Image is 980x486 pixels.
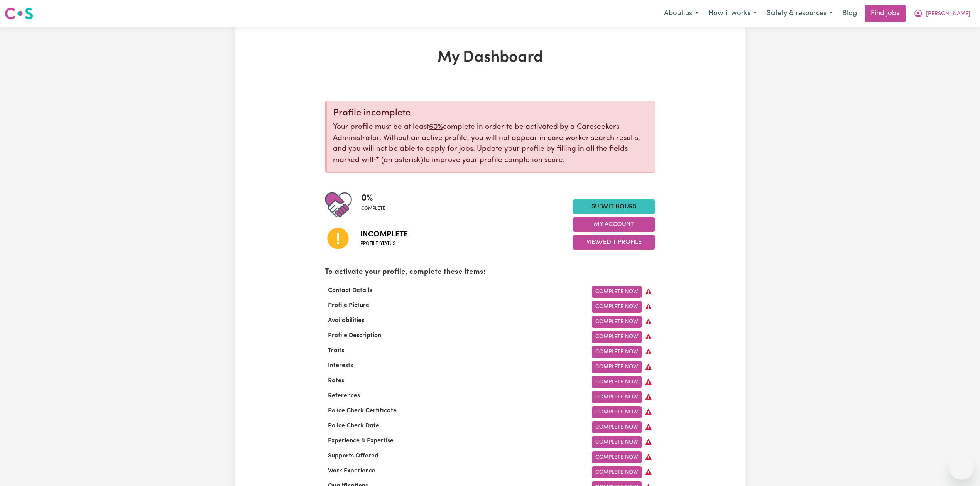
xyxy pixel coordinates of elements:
[325,363,356,369] span: Interests
[325,287,375,294] span: Contact Details
[376,157,423,164] span: an asterisk
[325,267,655,278] p: To activate your profile, complete these items:
[325,49,655,67] h1: My Dashboard
[573,199,655,214] a: Submit Hours
[838,5,862,22] a: Blog
[325,438,397,444] span: Experience & Expertise
[909,5,975,22] button: My Account
[592,346,642,358] a: Complete Now
[949,455,974,480] iframe: Button to launch messaging window
[592,316,642,328] a: Complete Now
[325,453,382,459] span: Supports Offered
[333,108,649,119] div: Profile incomplete
[325,348,347,354] span: Traits
[361,205,385,212] span: complete
[333,122,649,166] p: Your profile must be at least complete in order to be activated by a Careseekers Administrator. W...
[361,191,392,218] div: Profile completeness: 0%
[926,10,970,18] span: [PERSON_NAME]
[325,317,367,324] span: Availabilities
[325,408,400,414] span: Police Check Certificate
[573,235,655,250] button: View/Edit Profile
[361,191,385,205] span: 0 %
[592,406,642,418] a: Complete Now
[325,302,372,309] span: Profile Picture
[592,421,642,433] a: Complete Now
[429,123,443,131] u: 60%
[592,376,642,388] a: Complete Now
[325,468,378,474] span: Work Experience
[592,331,642,343] a: Complete Now
[325,332,384,339] span: Profile Description
[659,5,703,22] button: About us
[592,391,642,403] a: Complete Now
[325,423,382,429] span: Police Check Date
[360,229,408,240] span: Incomplete
[325,378,347,384] span: Rates
[360,240,408,247] span: Profile status
[592,436,642,448] a: Complete Now
[865,5,906,22] a: Find jobs
[592,286,642,298] a: Complete Now
[592,301,642,313] a: Complete Now
[5,5,33,22] a: Careseekers logo
[592,451,642,463] a: Complete Now
[5,7,33,20] img: Careseekers logo
[325,393,363,399] span: References
[592,361,642,373] a: Complete Now
[573,217,655,232] button: My Account
[762,5,838,22] button: Safety & resources
[703,5,762,22] button: How it works
[592,466,642,478] a: Complete Now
